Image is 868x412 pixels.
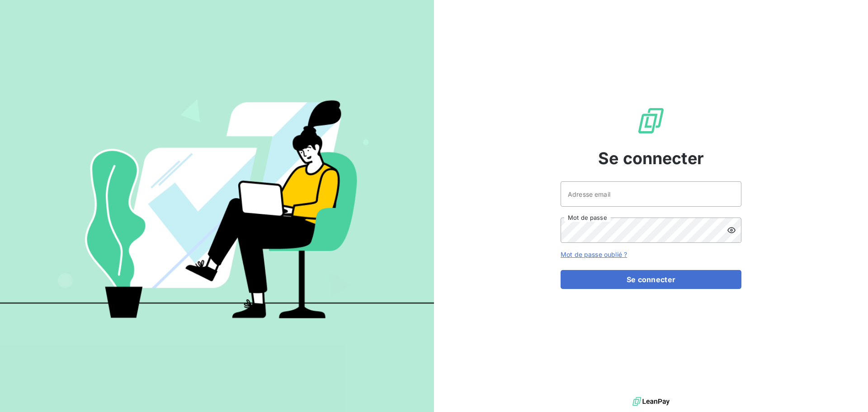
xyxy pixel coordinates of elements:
img: Logo LeanPay [637,106,665,135]
img: logo [632,395,670,408]
span: Se connecter [598,146,704,170]
input: placeholder [561,181,741,207]
button: Se connecter [561,270,741,289]
a: Mot de passe oublié ? [561,251,627,258]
